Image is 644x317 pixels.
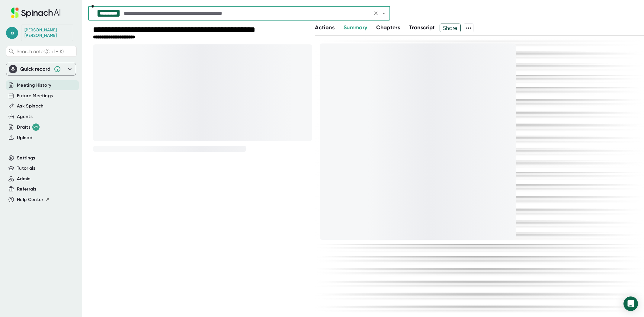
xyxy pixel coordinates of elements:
[315,24,334,31] span: Actions
[17,155,35,162] button: Settings
[17,134,32,141] button: Upload
[17,175,31,182] button: Admin
[17,165,35,172] button: Tutorials
[17,186,36,193] button: Referrals
[409,24,435,31] span: Transcript
[17,123,40,131] div: Drafts
[409,24,435,32] button: Transcript
[380,9,388,18] button: Open
[440,24,461,32] button: Share
[24,27,70,38] div: Anna Strejc
[344,24,367,32] button: Summary
[372,9,380,18] button: Clear
[376,24,400,32] button: Chapters
[9,63,73,75] div: Quick record
[440,23,461,33] span: Share
[344,24,367,31] span: Summary
[623,296,638,311] div: Open Intercom Messenger
[17,196,50,203] button: Help Center
[17,123,40,131] button: Drafts 99+
[17,196,43,203] span: Help Center
[17,92,53,99] button: Future Meetings
[315,24,334,32] button: Actions
[17,49,64,54] span: Search notes (Ctrl + K)
[17,82,51,89] button: Meeting History
[17,113,33,120] button: Agents
[17,103,44,110] button: Ask Spinach
[6,27,18,39] span: a
[376,24,400,31] span: Chapters
[20,66,51,72] div: Quick record
[32,123,40,131] div: 99+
